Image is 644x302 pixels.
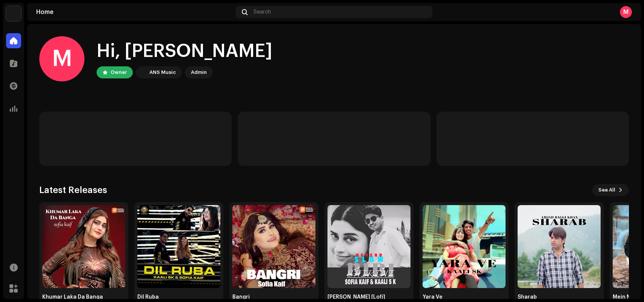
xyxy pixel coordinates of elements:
[39,36,85,81] div: M
[137,205,220,288] img: 07e99ebd-b7c4-4872-9339-42a82c9f5fae
[42,294,125,300] div: Khumar Laka Da Banga
[620,6,632,18] div: M
[232,205,315,288] img: 38610092-f757-4efb-b282-34856e1b4360
[592,184,629,196] button: See All
[327,294,410,300] div: [PERSON_NAME] [Lofi]
[254,9,271,15] span: Search
[423,294,506,300] div: Yara Ve
[137,294,220,300] div: Dil Ruba
[39,184,107,196] h3: Latest Releases
[42,205,125,288] img: a4712781-f943-416b-990d-136ac960a0e0
[518,294,601,300] div: Sharab
[518,205,601,288] img: 9c4d517e-05ee-45ad-9550-353ddd7f66ca
[423,205,506,288] img: c2c82d41-128f-423a-a4ee-f47a64ac60d7
[598,182,615,198] span: See All
[6,6,21,21] img: bb356b9b-6e90-403f-adc8-c282c7c2e227
[327,205,410,288] img: 24732877-c378-4461-8d3a-ecf9da0fe267
[232,294,315,300] div: Bangri
[137,68,146,77] img: bb356b9b-6e90-403f-adc8-c282c7c2e227
[97,39,272,63] div: Hi, [PERSON_NAME]
[191,68,207,77] div: Admin
[111,68,127,77] div: Owner
[36,9,233,15] div: Home
[149,68,176,77] div: ANS Music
